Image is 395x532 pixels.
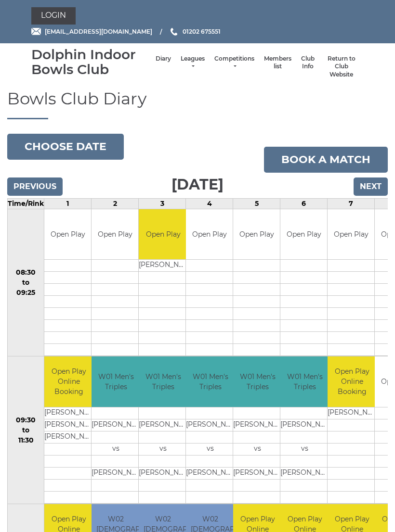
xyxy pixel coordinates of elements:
[7,134,124,160] button: Choose date
[156,55,171,63] a: Diary
[171,28,177,36] img: Phone us
[233,198,280,209] td: 5
[7,90,388,119] h1: Bowls Club Diary
[31,47,151,77] div: Dolphin Indoor Bowls Club
[233,356,282,407] td: W01 Men's Triples
[8,198,44,209] td: Time/Rink
[328,407,376,419] td: [PERSON_NAME]
[233,209,280,260] td: Open Play
[186,443,235,455] td: vs
[328,356,376,407] td: Open Play Online Booking
[139,209,187,260] td: Open Play
[31,27,152,36] a: Email [EMAIL_ADDRESS][DOMAIN_NAME]
[264,147,388,173] a: Book a match
[324,55,359,79] a: Return to Club Website
[139,198,186,209] td: 3
[280,419,329,431] td: [PERSON_NAME]
[92,419,140,431] td: [PERSON_NAME]
[139,356,187,407] td: W01 Men's Triples
[186,419,235,431] td: [PERSON_NAME]
[8,209,44,356] td: 08:30 to 09:25
[328,198,375,209] td: 7
[45,28,152,35] span: [EMAIL_ADDRESS][DOMAIN_NAME]
[31,28,41,35] img: Email
[186,356,235,407] td: W01 Men's Triples
[7,177,63,196] input: Previous
[44,419,93,431] td: [PERSON_NAME]
[92,209,138,260] td: Open Play
[186,198,233,209] td: 4
[44,198,92,209] td: 1
[328,209,374,260] td: Open Play
[44,431,93,443] td: [PERSON_NAME]
[186,209,233,260] td: Open Play
[92,198,139,209] td: 2
[92,356,140,407] td: W01 Men's Triples
[233,419,282,431] td: [PERSON_NAME]
[92,443,140,455] td: vs
[139,467,187,479] td: [PERSON_NAME]
[139,419,187,431] td: [PERSON_NAME]
[233,443,282,455] td: vs
[8,356,44,504] td: 09:30 to 11:30
[264,55,291,71] a: Members list
[183,28,221,35] span: 01202 675551
[44,407,93,419] td: [PERSON_NAME]
[44,356,93,407] td: Open Play Online Booking
[214,55,254,71] a: Competitions
[280,467,329,479] td: [PERSON_NAME]
[233,467,282,479] td: [PERSON_NAME]
[280,209,327,260] td: Open Play
[44,209,91,260] td: Open Play
[280,443,329,455] td: vs
[280,198,328,209] td: 6
[181,55,205,71] a: Leagues
[354,177,388,196] input: Next
[139,443,187,455] td: vs
[186,467,235,479] td: [PERSON_NAME]
[169,27,221,36] a: Phone us 01202 675551
[301,55,315,71] a: Club Info
[139,260,187,272] td: [PERSON_NAME]
[280,356,329,407] td: W01 Men's Triples
[31,7,76,25] a: Login
[92,467,140,479] td: [PERSON_NAME]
